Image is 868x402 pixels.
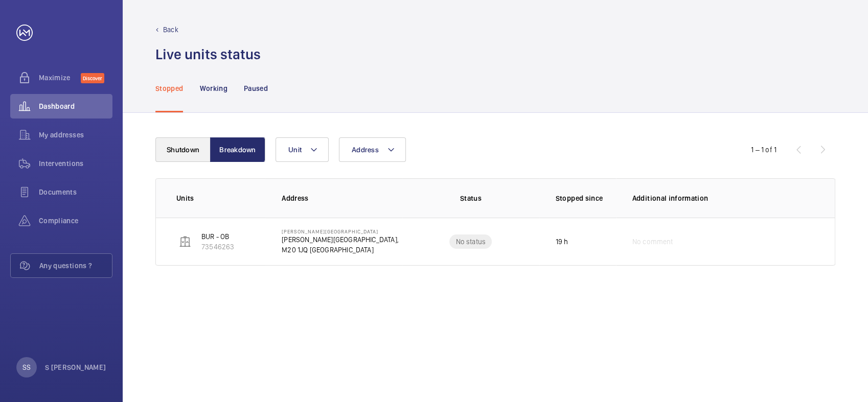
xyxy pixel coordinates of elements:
span: Unit [288,146,302,154]
span: No comment [632,237,673,247]
div: 1 – 1 of 1 [751,145,776,155]
p: Back [163,25,178,35]
p: Address [282,193,402,203]
p: Status [409,193,532,203]
button: Address [339,137,406,162]
button: Shutdown [155,137,211,162]
p: Units [176,193,265,203]
img: elevator.svg [179,235,191,248]
span: Documents [39,187,112,197]
p: Working [199,83,227,93]
p: Stopped since [556,193,616,203]
span: Compliance [39,216,112,226]
p: 19 h [556,237,568,247]
span: Discover [81,73,104,83]
span: Any questions ? [39,261,112,271]
p: Stopped [155,83,183,93]
span: Address [352,146,379,154]
p: Paused [244,83,268,93]
h1: Live units status [155,45,261,64]
p: [PERSON_NAME][GEOGRAPHIC_DATA], [282,234,399,245]
p: SS [22,362,31,372]
span: Maximize [39,73,81,83]
button: Unit [276,137,329,162]
p: S [PERSON_NAME] [45,362,106,372]
p: BUR - OB [201,231,234,242]
span: My addresses [39,130,112,140]
p: Additional information [632,193,814,203]
p: [PERSON_NAME][GEOGRAPHIC_DATA] [282,228,399,234]
p: 73546263 [201,242,234,252]
button: Breakdown [210,137,265,162]
p: M20 1JQ [GEOGRAPHIC_DATA] [282,245,399,255]
p: No status [455,237,486,247]
span: Interventions [39,158,112,169]
span: Dashboard [39,101,112,111]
